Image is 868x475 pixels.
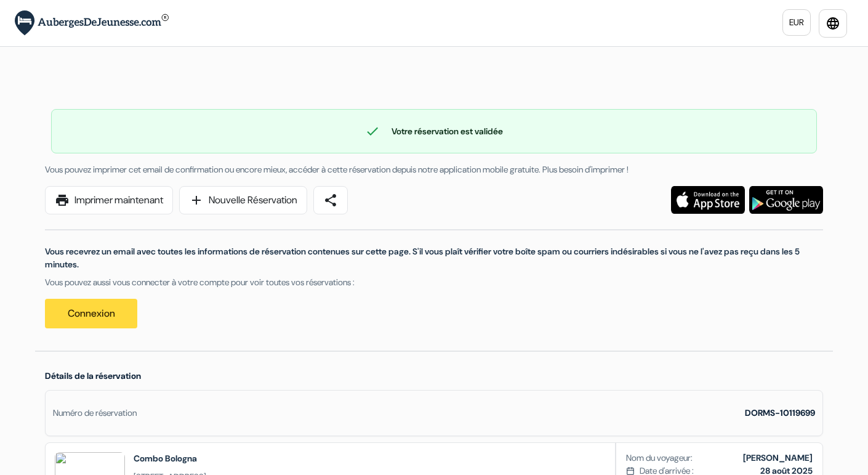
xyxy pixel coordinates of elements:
span: print [55,193,70,208]
div: Votre réservation est validée [52,124,816,139]
span: Vous pouvez imprimer cet email de confirmation ou encore mieux, accéder à cette réservation depui... [45,164,629,175]
img: Téléchargez l'application gratuite [671,186,745,214]
strong: DORMS-10119699 [745,407,815,418]
img: AubergesDeJeunesse.com [15,10,169,36]
img: Téléchargez l'application gratuite [749,186,823,214]
a: addNouvelle Réservation [179,186,307,214]
a: Connexion [45,299,137,328]
b: [PERSON_NAME] [743,452,813,463]
i: language [826,16,840,31]
span: share [323,193,338,208]
h2: Combo Bologna [134,452,206,465]
span: Nom du voyageur: [626,452,693,465]
a: language [819,9,847,38]
a: EUR [782,9,811,36]
p: Vous pouvez aussi vous connecter à votre compte pour voir toutes vos réservations : [45,276,823,289]
p: Vous recevrez un email avec toutes les informations de réservation contenues sur cette page. S'il... [45,245,823,271]
span: check [365,124,380,139]
a: share [313,186,348,214]
span: Détails de la réservation [45,370,141,381]
span: add [189,193,204,208]
a: printImprimer maintenant [45,186,173,214]
div: Numéro de réservation [53,407,137,420]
